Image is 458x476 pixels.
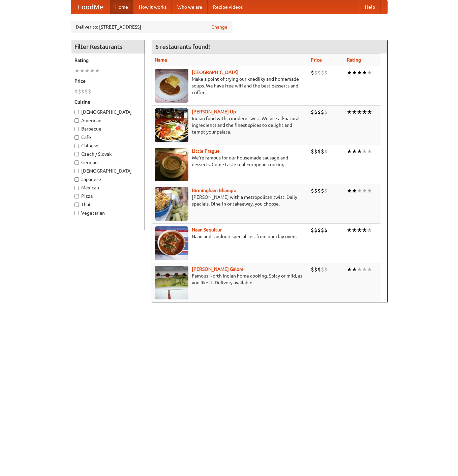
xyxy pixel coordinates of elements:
input: American [74,118,79,123]
li: ★ [367,226,372,234]
li: ★ [357,226,362,234]
p: [PERSON_NAME] with a metropolitan twist. Daily specials. Dine-in or takeaway, you choose. [155,194,306,207]
li: $ [311,226,314,234]
label: Mexican [74,184,141,191]
label: Chinese [74,142,141,149]
li: $ [324,266,328,273]
label: Cafe [74,134,141,141]
li: $ [317,266,321,273]
label: American [74,117,141,124]
img: curryup.jpg [155,108,188,142]
p: Make a point of trying our knedlíky and homemade soups. We have free wifi and the best desserts a... [155,76,306,96]
li: ★ [352,187,357,194]
li: ★ [347,108,352,116]
a: Recipe videos [208,0,248,14]
li: $ [311,187,314,194]
input: Japanese [74,177,79,182]
li: $ [78,88,81,95]
li: $ [311,69,314,76]
h5: Cuisine [74,99,141,105]
input: Vegetarian [74,211,79,215]
a: Birmingham Bhangra [192,188,236,193]
li: $ [324,69,328,76]
a: FoodMe [71,0,110,14]
li: $ [321,266,324,273]
li: ★ [347,266,352,273]
a: [PERSON_NAME] Galore [192,266,244,272]
h5: Rating [74,57,141,64]
li: ★ [74,67,80,74]
li: $ [81,88,85,95]
li: $ [314,266,317,273]
label: Thai [74,201,141,208]
p: Naan and tandoori specialties, from our clay oven. [155,233,306,240]
li: $ [311,108,314,116]
img: naansequitur.jpg [155,226,188,260]
li: ★ [95,67,100,74]
a: Little Prague [192,148,220,154]
li: $ [324,187,328,194]
label: Czech / Slovak [74,151,141,157]
img: currygalore.jpg [155,266,188,299]
input: [DEMOGRAPHIC_DATA] [74,110,79,114]
li: $ [317,148,321,155]
label: Pizza [74,193,141,199]
a: [PERSON_NAME] Up [192,109,236,114]
li: ★ [85,67,90,74]
li: ★ [362,226,367,234]
li: ★ [352,266,357,273]
li: $ [324,108,328,116]
li: ★ [352,108,357,116]
img: bhangra.jpg [155,187,188,221]
input: German [74,160,79,165]
li: ★ [367,266,372,273]
li: $ [317,187,321,194]
li: ★ [90,67,95,74]
p: Indian food with a modern twist. We use all-natural ingredients and the finest spices to delight ... [155,115,306,135]
li: $ [321,108,324,116]
label: [DEMOGRAPHIC_DATA] [74,109,141,115]
li: $ [321,187,324,194]
a: Who we are [172,0,208,14]
img: czechpoint.jpg [155,69,188,103]
li: ★ [367,69,372,76]
li: $ [311,148,314,155]
a: Change [211,24,227,30]
input: Chinese [74,144,79,148]
li: ★ [347,148,352,155]
li: $ [314,226,317,234]
li: ★ [347,69,352,76]
li: ★ [347,226,352,234]
input: Czech / Slovak [74,152,79,156]
input: Mexican [74,186,79,190]
li: ★ [357,108,362,116]
input: Cafe [74,135,79,140]
li: ★ [362,69,367,76]
li: ★ [352,226,357,234]
li: ★ [362,266,367,273]
li: $ [321,69,324,76]
li: ★ [362,187,367,194]
li: ★ [352,148,357,155]
li: $ [88,88,91,95]
h4: Filter Restaurants [71,40,145,53]
label: [DEMOGRAPHIC_DATA] [74,168,141,174]
img: littleprague.jpg [155,148,188,181]
li: $ [317,108,321,116]
li: ★ [362,148,367,155]
li: $ [314,187,317,194]
li: $ [314,108,317,116]
a: Home [110,0,133,14]
b: [GEOGRAPHIC_DATA] [192,70,238,75]
div: Deliver to: [STREET_ADDRESS] [71,21,233,33]
li: $ [317,226,321,234]
li: $ [321,148,324,155]
label: German [74,159,141,166]
li: ★ [80,67,85,74]
li: $ [311,266,314,273]
li: ★ [347,187,352,194]
li: ★ [352,69,357,76]
li: ★ [367,108,372,116]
